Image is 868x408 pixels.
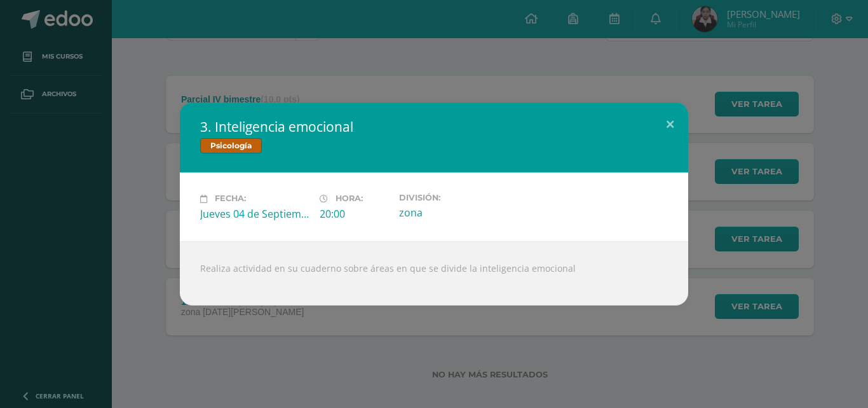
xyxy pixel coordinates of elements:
[652,102,688,146] button: Close (Esc)
[399,193,508,202] label: División:
[180,241,688,306] div: Realiza actividad en su cuaderno sobre áreas en que se divide la inteligencia emocional
[399,206,508,220] div: zona
[200,207,309,221] div: Jueves 04 de Septiembre
[215,194,246,204] span: Fecha:
[336,194,363,204] span: Hora:
[200,138,262,153] span: Psicología
[320,207,389,221] div: 20:00
[200,118,668,136] h2: 3. Inteligencia emocional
